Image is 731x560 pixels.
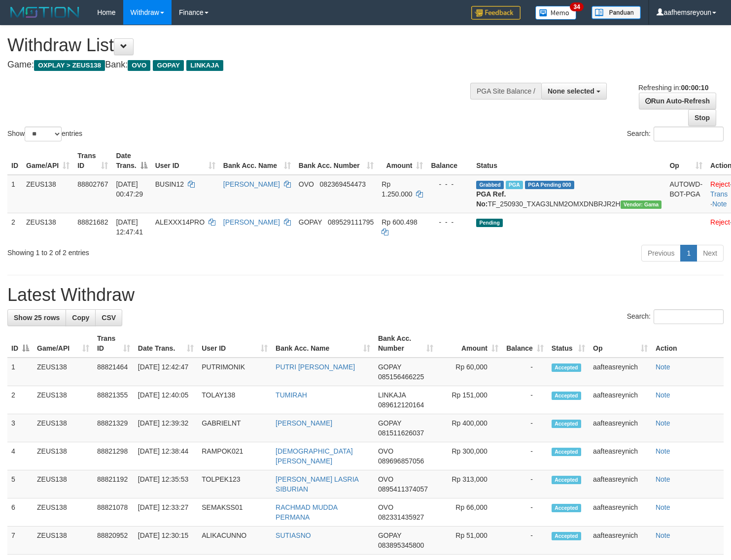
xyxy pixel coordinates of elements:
td: aafteasreynich [589,470,652,498]
a: CSV [95,309,122,326]
span: GOPAY [378,531,401,539]
a: Note [656,531,670,539]
strong: 00:00:10 [681,84,708,92]
td: ZEUS138 [22,175,73,213]
td: ALIKACUNNO [198,527,272,555]
a: [PERSON_NAME] LASRIA SIBURIAN [276,475,358,493]
th: Action [652,329,724,358]
td: TF_250930_TXAG3LNM2OMXDNBRJR2H [472,175,665,213]
td: [DATE] 12:33:27 [134,498,198,527]
div: PGA Site Balance / [470,83,541,99]
span: Show 25 rows [14,314,60,322]
span: Copy [72,314,89,322]
td: 1 [7,358,33,386]
span: LINKAJA [186,60,223,71]
span: GOPAY [378,419,401,427]
td: 88821298 [93,442,134,470]
a: PUTRI [PERSON_NAME] [276,363,355,371]
td: - [502,414,548,442]
th: Game/API: activate to sort column ascending [33,329,93,358]
span: LINKAJA [378,391,406,399]
th: Bank Acc. Number: activate to sort column ascending [295,147,378,175]
a: Note [712,200,727,208]
a: Show 25 rows [7,309,66,326]
a: Note [656,475,670,483]
h4: Game: Bank: [7,60,478,70]
td: 2 [7,386,33,414]
td: 7 [7,527,33,555]
span: Copy 085156466225 to clipboard [378,373,424,381]
span: Copy 089696857056 to clipboard [378,457,424,465]
label: Search: [627,309,724,324]
td: aafteasreynich [589,358,652,386]
a: [PERSON_NAME] [276,419,332,427]
td: aafteasreynich [589,498,652,527]
td: [DATE] 12:38:44 [134,442,198,470]
th: Game/API: activate to sort column ascending [22,147,73,175]
span: [DATE] 00:47:29 [116,180,143,198]
th: Date Trans.: activate to sort column descending [112,147,151,175]
td: ZEUS138 [33,470,93,498]
label: Show entries [7,127,82,141]
td: Rp 66,000 [437,498,502,527]
th: Bank Acc. Name: activate to sort column ascending [272,329,374,358]
span: Marked by aafsreyleap [506,181,523,189]
span: OVO [378,475,393,483]
a: Note [656,419,670,427]
td: 88820952 [93,527,134,555]
div: - - - [431,179,468,189]
span: Refreshing in: [638,84,708,92]
th: User ID: activate to sort column ascending [198,329,272,358]
a: TUMIRAH [276,391,307,399]
th: Balance: activate to sort column ascending [502,329,548,358]
td: aafteasreynich [589,442,652,470]
td: - [502,470,548,498]
td: aafteasreynich [589,386,652,414]
a: Reject [710,218,730,226]
span: OVO [128,60,150,71]
img: Feedback.jpg [471,6,521,20]
span: GOPAY [299,218,322,226]
td: TOLAY138 [198,386,272,414]
span: 88802767 [77,180,108,188]
td: PUTRIMONIK [198,358,272,386]
span: [DATE] 12:47:41 [116,218,143,236]
input: Search: [654,127,724,141]
span: OVO [378,503,393,511]
span: Accepted [552,476,581,484]
a: [DEMOGRAPHIC_DATA][PERSON_NAME] [276,447,353,465]
span: GOPAY [378,363,401,371]
span: Rp 1.250.000 [382,180,412,198]
a: 1 [680,245,697,262]
span: 34 [570,2,583,11]
span: Accepted [552,448,581,456]
th: Bank Acc. Name: activate to sort column ascending [219,147,295,175]
td: aafteasreynich [589,414,652,442]
td: - [502,527,548,555]
span: Accepted [552,392,581,400]
th: Date Trans.: activate to sort column ascending [134,329,198,358]
a: Copy [66,309,96,326]
span: Copy 081511626037 to clipboard [378,429,424,437]
img: panduan.png [592,6,641,19]
td: [DATE] 12:40:05 [134,386,198,414]
td: - [502,442,548,470]
td: Rp 151,000 [437,386,502,414]
span: PGA Pending [525,181,574,189]
div: - - - [431,217,468,227]
a: SUTIASNO [276,531,311,539]
a: Note [656,391,670,399]
span: OVO [378,447,393,455]
td: TOLPEK123 [198,470,272,498]
span: Vendor URL: https://trx31.1velocity.biz [621,200,662,209]
td: Rp 300,000 [437,442,502,470]
span: Copy 082331435927 to clipboard [378,513,424,521]
span: OVO [299,180,314,188]
td: ZEUS138 [22,213,73,241]
td: ZEUS138 [33,527,93,555]
td: ZEUS138 [33,386,93,414]
th: Amount: activate to sort column ascending [437,329,502,358]
td: ZEUS138 [33,358,93,386]
td: [DATE] 12:30:15 [134,527,198,555]
a: [PERSON_NAME] [223,180,280,188]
